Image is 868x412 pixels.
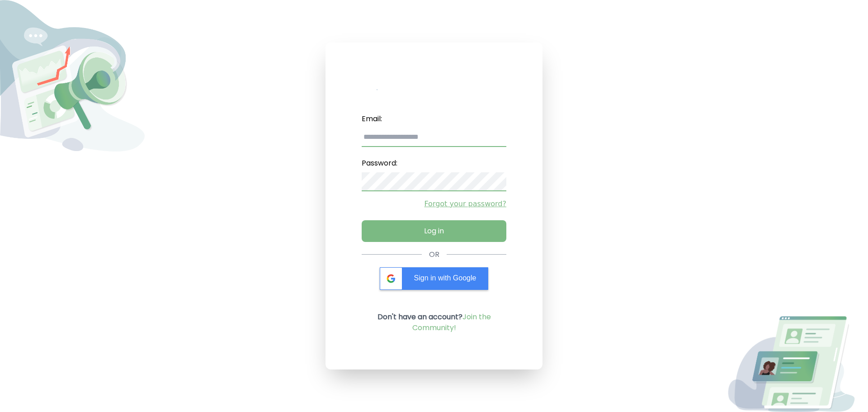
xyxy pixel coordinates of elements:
[376,79,492,95] img: My Influency
[362,220,506,242] button: Log in
[380,267,488,290] div: Sign in with Google
[362,199,506,209] a: Forgot your password?
[362,312,506,333] p: Don't have an account?
[414,274,476,282] span: Sign in with Google
[723,316,868,412] img: Login Image2
[362,154,506,172] label: Password:
[412,312,491,333] a: Join the Community!
[429,249,439,260] div: OR
[362,110,506,128] label: Email:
